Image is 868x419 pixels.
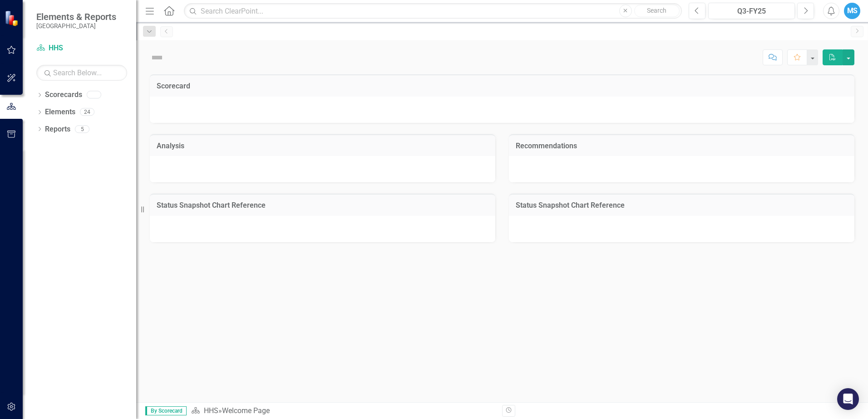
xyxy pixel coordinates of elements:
div: Welcome Page [222,406,270,415]
h3: Status Snapshot Chart Reference [157,201,488,209]
img: Not Defined [150,50,164,65]
a: Elements [45,107,75,117]
h3: Analysis [157,142,488,150]
span: Elements & Reports [36,11,116,22]
input: Search Below... [36,65,127,81]
h3: Recommendations [516,142,848,150]
a: HHS [36,43,127,54]
div: » [191,406,495,416]
button: Q3-FY25 [708,3,795,19]
input: Search ClearPoint... [184,3,682,19]
h3: Scorecard [157,82,848,90]
div: 24 [80,108,94,116]
img: ClearPoint Strategy [5,10,20,26]
div: 5 [75,125,89,133]
span: Search [647,7,666,14]
a: HHS [204,406,218,415]
a: Scorecards [45,90,82,100]
a: Reports [45,124,70,135]
small: [GEOGRAPHIC_DATA] [36,22,116,29]
div: Open Intercom Messenger [837,388,859,410]
span: By Scorecard [145,406,187,415]
button: MS [844,3,860,19]
h3: Status Snapshot Chart Reference [516,201,848,209]
button: Search [634,5,680,17]
div: Q3-FY25 [711,6,792,17]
